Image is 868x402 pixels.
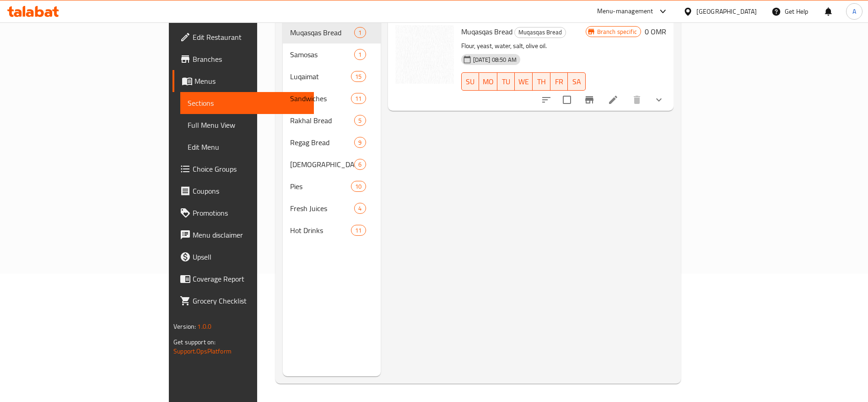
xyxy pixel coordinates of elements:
div: Sandwiches11 [283,87,380,109]
a: Sections [180,92,314,114]
span: Edit Menu [188,141,307,152]
span: WE [518,75,529,88]
div: Samosas1 [283,43,380,65]
span: FR [554,75,564,88]
span: Rakhal Bread [290,115,354,126]
span: Menu disclaimer [193,229,307,240]
div: Luqaimat15 [283,65,380,87]
span: Regag Bread [290,137,354,148]
button: Branch-specific-item [578,89,600,111]
span: Fresh Juices [290,203,354,214]
span: Luqaimat [290,71,351,82]
span: Upsell [193,251,307,262]
span: SU [465,75,475,88]
div: Regag Bread9 [283,131,380,153]
span: [DATE] 08:50 AM [469,55,520,64]
a: Grocery Checklist [173,290,314,312]
span: Coverage Report [193,273,307,284]
a: Edit Menu [180,136,314,158]
button: MO [479,72,497,91]
a: Upsell [173,246,314,268]
nav: Menu sections [283,18,380,245]
span: 11 [351,94,365,103]
span: Coupons [193,185,307,196]
div: Rakhal Bread5 [283,109,380,131]
a: Edit Restaurant [173,26,314,48]
a: Edit menu item [608,94,619,105]
div: items [354,49,366,60]
img: Muqasqas Bread [395,25,454,84]
span: Get support on: [173,336,216,348]
span: [DEMOGRAPHIC_DATA] [290,159,354,170]
div: items [354,137,366,148]
span: 1 [355,28,365,37]
div: items [354,115,366,126]
span: Sections [188,98,307,109]
div: items [351,181,366,192]
span: SA [571,75,582,88]
span: Sandwiches [290,93,351,104]
div: Menu-management [597,6,653,17]
button: delete [626,89,648,111]
span: Edit Restaurant [193,32,307,43]
span: TH [536,75,546,88]
span: Muqasqas Bread [290,27,354,38]
span: Hot Drinks [290,225,351,236]
button: SU [461,72,479,91]
a: Support.OpsPlatform [173,345,232,357]
span: 11 [351,226,365,235]
a: Full Menu View [180,114,314,136]
span: Menus [194,76,307,87]
div: items [354,159,366,170]
div: Samosas [290,49,354,60]
span: Pies [290,181,351,192]
button: WE [515,72,533,91]
div: Muqasqas Bread [514,27,566,38]
svg: Show Choices [653,94,664,105]
span: Grocery Checklist [193,295,307,306]
div: Pies10 [283,175,380,197]
span: Branches [193,54,307,65]
a: Menus [173,70,314,92]
span: Branch specific [593,27,641,36]
div: Qurs [290,159,354,170]
div: items [351,225,366,236]
span: Select to update [557,90,577,109]
a: Branches [173,48,314,70]
div: [DEMOGRAPHIC_DATA]6 [283,153,380,175]
button: FR [550,72,568,91]
div: Hot Drinks11 [283,219,380,241]
div: items [354,27,366,38]
span: 4 [355,204,365,213]
span: Full Menu View [188,120,307,130]
button: TU [497,72,515,91]
p: Flour, yeast, water, salt, olive oil. [461,40,586,52]
div: Muqasqas Bread1 [283,22,380,43]
div: [GEOGRAPHIC_DATA] [696,6,757,16]
h6: 0 OMR [645,25,666,38]
div: items [354,203,366,214]
span: 1.0.0 [197,321,211,332]
div: Fresh Juices4 [283,197,380,219]
span: 10 [351,182,365,191]
span: A [852,6,856,16]
span: 9 [355,138,365,147]
button: sort-choices [535,89,557,111]
button: show more [648,89,670,111]
span: Muqasqas Bread [461,25,512,38]
button: SA [568,72,585,91]
span: 1 [355,50,365,59]
a: Coupons [173,180,314,202]
span: 6 [355,160,365,169]
button: TH [533,72,550,91]
a: Coverage Report [173,268,314,290]
a: Promotions [173,202,314,224]
a: Menu disclaimer [173,224,314,246]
